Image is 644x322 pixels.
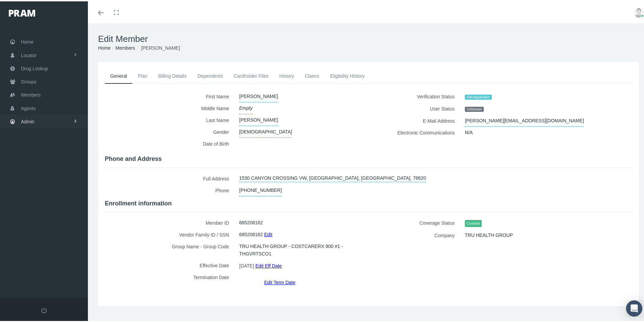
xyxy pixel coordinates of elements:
[105,258,234,270] label: Effective Date
[374,101,460,114] label: User Status
[105,101,234,113] label: Middle Name
[465,114,584,125] span: [PERSON_NAME][EMAIL_ADDRESS][DOMAIN_NAME]
[21,61,48,74] span: Drug Lookup
[239,101,253,113] span: Empty
[255,259,282,269] a: Edit Eff Date
[239,239,359,258] span: TRU HEALTH GROUP - COSTCARERX 800 #1 - THGVRTSCO1
[239,259,254,270] span: [DATE]
[141,44,180,49] span: [PERSON_NAME]
[465,219,482,226] span: Covered
[264,276,295,286] a: Edit Term Date
[115,44,135,49] a: Members
[634,6,644,16] img: user-placeholder.jpg
[21,34,33,47] span: Home
[105,183,234,195] label: Phone
[192,67,229,82] a: Dependents
[153,67,192,82] a: Billing Details
[239,113,278,125] span: [PERSON_NAME]
[325,67,370,82] a: Eligibility History
[105,67,133,82] a: General
[300,67,325,82] a: Claims
[21,101,36,114] span: Agents
[105,239,234,258] label: Group Name - Group Code
[374,114,460,125] label: E-Mail Address
[465,228,513,240] span: TRU HEALTH GROUP
[374,89,460,101] label: Verification Status
[465,105,484,111] span: Unknown
[239,183,282,195] span: [PHONE_NUMBER]
[239,171,426,181] a: 1530 CANYON CROSSING VW, [GEOGRAPHIC_DATA], [GEOGRAPHIC_DATA], 78620
[374,216,460,228] label: Coverage Status
[105,137,234,150] label: Date of Birth
[239,89,278,101] span: [PERSON_NAME]
[228,67,274,82] a: Cardholder Files
[105,89,234,101] label: First Name
[465,125,473,137] span: N/A
[264,228,272,238] a: Edit
[105,270,234,285] label: Termination Date
[105,216,234,227] label: Member ID
[274,67,300,82] a: History
[374,228,460,240] label: Company
[21,114,34,127] span: Admin
[239,125,292,137] span: [DEMOGRAPHIC_DATA]
[374,125,460,137] label: Electronic Communications
[239,216,263,227] span: 685208162
[133,67,153,82] a: Plan
[105,154,632,162] h4: Phone and Address
[98,44,111,49] a: Home
[9,8,35,15] img: PRAM_20_x_78.png
[21,74,37,87] span: Groups
[105,171,234,183] label: Full Address
[105,227,234,239] label: Vendor Family ID / SSN
[239,227,263,239] span: 685208162
[105,199,632,206] h4: Enrollment information
[105,125,234,137] label: Gender
[465,93,492,99] span: Not Applicable
[21,48,37,60] span: Locator
[105,113,234,125] label: Last Name
[98,32,639,43] h1: Edit Member
[21,87,41,100] span: Members
[626,299,642,315] div: Open Intercom Messenger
